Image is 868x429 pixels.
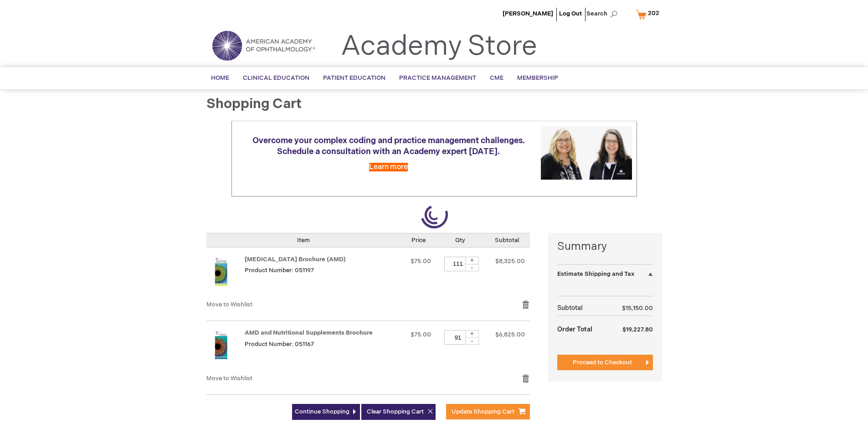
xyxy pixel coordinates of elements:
strong: Estimate Shipping and Tax [557,270,634,278]
a: AMD and Nutritional Supplements Brochure [245,329,373,336]
div: + [465,330,479,338]
span: Practice Management [399,74,476,82]
span: Proceed to Checkout [573,359,632,366]
img: Age-Related Macular Degeneration Brochure (AMD) [206,257,236,286]
a: Move to Wishlist [206,375,252,382]
img: AMD and Nutritional Supplements Brochure [206,330,236,359]
span: $8,325.00 [495,258,525,265]
button: Update Shopping Cart [446,404,530,419]
div: - [465,337,479,345]
span: Price [411,237,426,244]
span: $19,227.80 [622,326,653,333]
a: Learn more [369,163,408,171]
span: $75.00 [411,331,431,338]
span: Continue Shopping [295,408,349,415]
span: Clear Shopping Cart [367,408,424,415]
a: Move to Wishlist [206,301,252,308]
img: Schedule a consultation with an Academy expert today [541,126,632,180]
span: Home [211,74,229,82]
a: [PERSON_NAME] [503,10,553,17]
span: Qty [455,237,465,244]
span: Patient Education [323,74,385,82]
span: $75.00 [411,258,431,265]
a: Log Out [559,10,582,17]
span: Subtotal [495,237,519,244]
span: Product Number: 051167 [245,341,314,348]
span: Product Number: 051197 [245,267,314,274]
span: $15,150.00 [622,305,653,312]
span: Clinical Education [243,74,309,82]
span: Overcome your complex coding and practice management challenges. Schedule a consultation with an ... [252,136,525,156]
a: Academy Store [341,30,537,63]
th: Subtotal [557,301,606,316]
span: Search [586,5,621,23]
div: - [465,264,479,271]
a: [MEDICAL_DATA] Brochure (AMD) [245,256,346,263]
span: Update Shopping Cart [452,408,514,415]
span: $6,825.00 [495,331,525,338]
div: + [465,257,479,264]
button: Clear Shopping Cart [361,404,436,420]
a: Continue Shopping [292,404,360,420]
strong: Summary [557,239,653,254]
strong: Order Total [557,321,592,337]
a: 202 [634,6,665,22]
a: Age-Related Macular Degeneration Brochure (AMD) [206,257,245,291]
input: Qty [444,257,472,271]
span: Membership [517,74,558,82]
span: Shopping Cart [206,96,302,112]
span: Item [297,237,310,244]
span: CME [490,74,503,82]
span: 202 [648,10,659,17]
a: AMD and Nutritional Supplements Brochure [206,330,245,365]
input: Qty [444,330,472,345]
button: Proceed to Checkout [557,355,653,370]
